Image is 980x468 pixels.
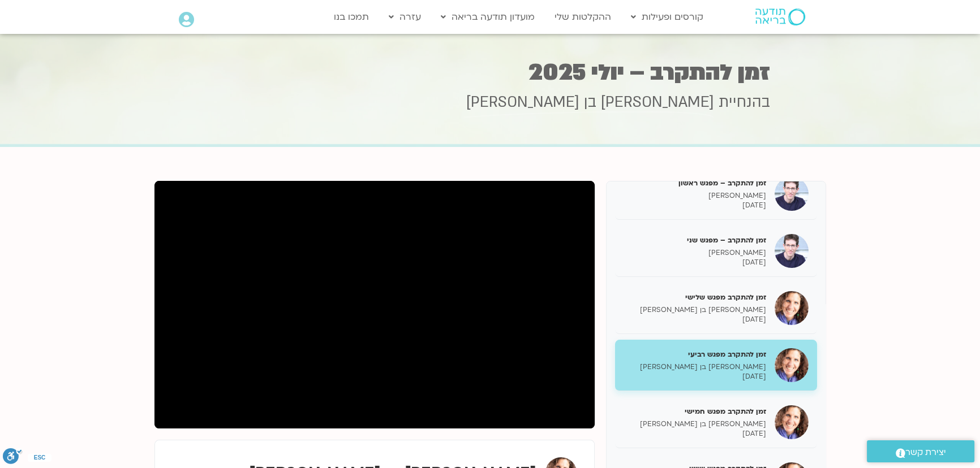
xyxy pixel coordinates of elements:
h5: זמן להתקרב מפגש שלישי [624,292,766,302]
p: [PERSON_NAME] [624,191,766,201]
p: [DATE] [624,315,766,324]
a: מועדון תודעה בריאה [435,6,540,28]
h5: זמן להתקרב – מפגש ראשון [624,178,766,188]
a: קורסים ופעילות [625,6,709,28]
a: ההקלטות שלי [549,6,617,28]
span: יצירת קשר [905,445,946,460]
img: זמן להתקרב מפגש חמישי [775,405,809,439]
p: [PERSON_NAME] בן [PERSON_NAME] [624,305,766,315]
p: [DATE] [624,201,766,210]
span: בהנחיית [719,92,770,112]
p: [DATE] [624,258,766,267]
img: זמן להתקרב – מפגש שני [775,234,809,268]
img: זמן להתקרב מפגש שלישי [775,291,809,325]
p: [PERSON_NAME] בן [PERSON_NAME] [624,362,766,372]
h1: זמן להתקרב – יולי 2025 [210,62,770,84]
img: תודעה בריאה [755,8,805,25]
p: [PERSON_NAME] בן [PERSON_NAME] [624,419,766,429]
p: [DATE] [624,429,766,439]
a: עזרה [383,6,427,28]
h5: זמן להתקרב מפגש רביעי [624,349,766,359]
h5: זמן להתקרב – מפגש שני [624,235,766,245]
a: יצירת קשר [867,440,974,462]
a: תמכו בנו [328,6,375,28]
p: [DATE] [624,372,766,382]
h5: זמן להתקרב מפגש חמישי [624,406,766,417]
p: [PERSON_NAME] [624,248,766,258]
img: זמן להתקרב – מפגש ראשון [775,177,809,211]
img: זמן להתקרב מפגש רביעי [775,348,809,382]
